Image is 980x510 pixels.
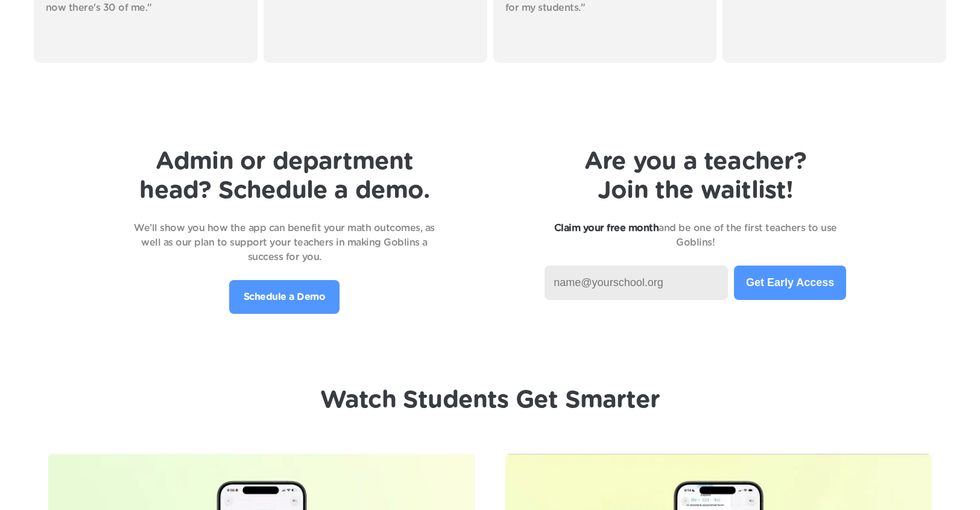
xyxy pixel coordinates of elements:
[545,147,846,205] h1: Are you a teacher? Join the waitlist!
[244,290,326,304] p: Schedule a Demo
[545,266,728,300] input: name@yourschool.org
[545,221,846,250] p: and be one of the first teachers to use Goblins!
[554,223,659,233] strong: Claim your free month
[134,221,435,264] p: We’ll show you how the app can benefit your math outcomes, as well as our plan to support your te...
[229,280,340,314] a: Schedule a Demo
[134,147,435,205] h1: Admin or department head? Schedule a demo.
[734,266,846,300] button: Get Early Access
[320,386,660,415] h1: Watch Students Get Smarter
